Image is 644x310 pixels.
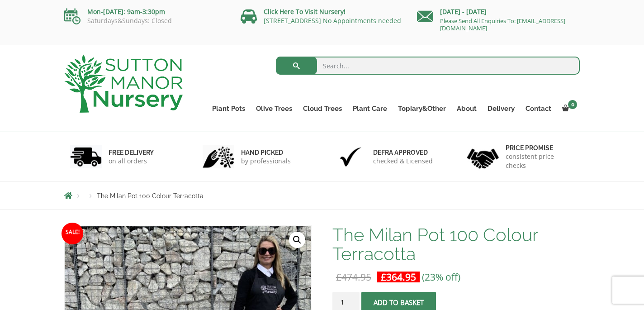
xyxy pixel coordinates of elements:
[336,271,371,283] bdi: 474.95
[506,152,574,170] p: consistent price checks
[422,271,460,283] span: (23% off)
[482,102,520,115] a: Delivery
[264,7,346,16] a: Click Here To Visit Nursery!
[373,148,433,157] h6: Defra approved
[568,100,577,109] span: 0
[109,157,154,166] p: on all orders
[467,143,499,171] img: 4.jpg
[417,6,580,17] p: [DATE] - [DATE]
[332,225,580,263] h1: The Milan Pot 100 Colour Terracotta
[373,157,433,166] p: checked & Licensed
[70,145,102,168] img: 1.jpg
[298,102,347,115] a: Cloud Trees
[251,102,298,115] a: Olive Trees
[109,148,154,157] h6: FREE DELIVERY
[276,57,580,75] input: Search...
[381,271,416,283] bdi: 364.95
[336,271,341,283] span: £
[335,145,366,168] img: 3.jpg
[64,192,580,199] nav: Breadcrumbs
[557,102,580,115] a: 0
[64,17,227,24] p: Saturdays&Sundays: Closed
[64,6,227,17] p: Mon-[DATE]: 9am-3:30pm
[241,157,291,166] p: by professionals
[440,17,565,32] a: Please Send All Enquiries To: [EMAIL_ADDRESS][DOMAIN_NAME]
[451,102,482,115] a: About
[203,145,234,168] img: 2.jpg
[520,102,557,115] a: Contact
[381,271,386,283] span: £
[347,102,393,115] a: Plant Care
[97,192,204,200] span: The Milan Pot 100 Colour Terracotta
[506,144,574,152] h6: Price promise
[207,102,251,115] a: Plant Pots
[393,102,451,115] a: Topiary&Other
[62,223,83,244] span: Sale!
[264,16,401,25] a: [STREET_ADDRESS] No Appointments needed
[241,148,291,157] h6: hand picked
[64,54,183,113] img: logo
[289,232,305,248] a: View full-screen image gallery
